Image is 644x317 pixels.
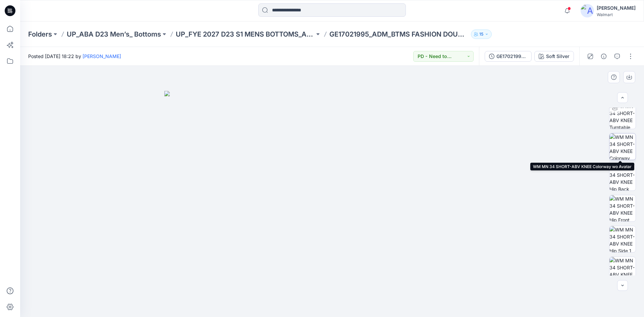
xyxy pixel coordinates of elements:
img: WM MN 34 SHORT-ABV KNEE Hip Back [609,164,636,191]
div: Walmart [597,12,636,17]
span: Posted [DATE] 18:22 by [28,53,121,60]
a: UP_ABA D23 Men’s_ Bottoms [67,30,161,39]
img: WM MN 34 SHORT-ABV KNEE Hip Side 2 [609,257,636,283]
div: [PERSON_NAME] [597,4,636,12]
div: Soft Silver [546,53,570,60]
img: WM MN 34 SHORT-ABV KNEE Hip Side 1 [609,226,636,252]
img: avatar [581,4,594,17]
a: [PERSON_NAME] [83,53,121,59]
button: Details [598,51,609,62]
button: 15 [471,30,492,39]
p: 15 [479,31,483,38]
img: WM MN 34 SHORT-ABV KNEE Colorway wo Avatar [609,134,636,160]
img: WM MN 34 SHORT-ABV KNEE Hip Front [609,195,636,221]
a: UP_FYE 2027 D23 S1 MENS BOTTOMS_ABA [176,30,315,39]
a: Folders [28,30,52,39]
p: GE17021995_ADM_BTMS FASHION DOUBLECLOTH SHORT [329,30,468,39]
div: GE17021995_ADM_BTMS FASHION DOUBLECLOTH SHORT [496,53,527,60]
button: GE17021995_ADM_BTMS FASHION DOUBLECLOTH SHORT [485,51,532,62]
img: WM MN 34 SHORT-ABV KNEE Turntable with Avatar [609,103,636,129]
button: Soft Silver [534,51,574,62]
